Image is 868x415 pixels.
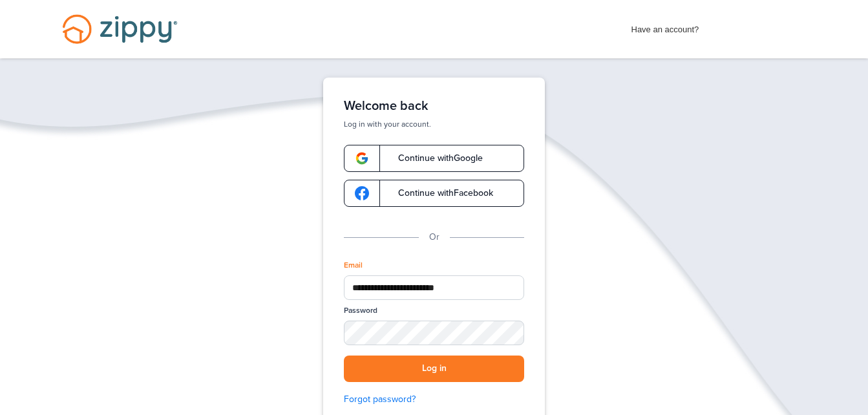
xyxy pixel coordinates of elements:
a: Forgot password? [344,392,524,407]
span: Continue with Google [385,154,483,163]
button: Log in [344,356,524,382]
a: google-logoContinue withFacebook [344,180,524,207]
a: google-logoContinue withGoogle [344,145,524,172]
p: Log in with your account. [344,119,524,129]
img: google-logo [355,186,369,200]
p: Or [429,230,439,244]
img: google-logo [355,151,369,165]
span: Have an account? [631,16,699,37]
label: Password [344,305,377,316]
h1: Welcome back [344,98,524,114]
input: Password [344,321,524,345]
label: Email [344,260,363,271]
span: Continue with Facebook [385,189,493,198]
input: Email [344,275,524,300]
